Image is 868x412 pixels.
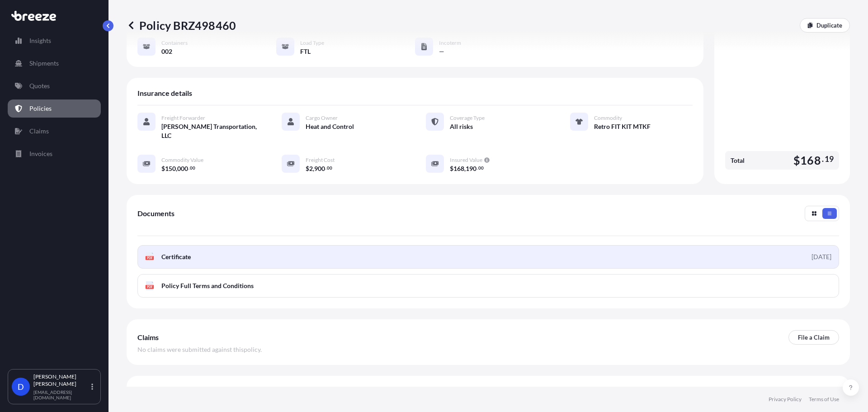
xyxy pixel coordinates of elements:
[161,47,172,56] span: 002
[450,114,485,122] span: Coverage Type
[798,333,830,342] p: File a Claim
[137,245,839,269] a: PDFCertificate[DATE]
[594,114,622,122] span: Commodity
[314,166,325,172] span: 900
[29,127,49,136] p: Claims
[8,145,101,163] a: Invoices
[29,81,50,90] p: Quotes
[306,122,354,131] span: Heat and Control
[822,156,824,162] span: .
[313,166,314,172] span: ,
[327,166,332,170] span: 00
[33,373,90,388] p: [PERSON_NAME] [PERSON_NAME]
[29,36,51,45] p: Insights
[453,166,464,172] span: 168
[477,166,478,170] span: .
[8,99,101,118] a: Policies
[478,166,484,170] span: 00
[18,382,24,391] span: D
[137,379,839,401] div: Main Exclusions
[466,166,476,172] span: 190
[450,122,473,131] span: All risks
[161,156,203,164] span: Commodity Value
[8,32,101,50] a: Insights
[137,333,159,342] span: Claims
[190,166,195,170] span: 00
[147,285,153,289] text: PDF
[137,345,262,354] span: No claims were submitted against this policy .
[731,156,745,165] span: Total
[137,209,175,218] span: Documents
[769,396,802,403] a: Privacy Policy
[177,166,188,172] span: 000
[594,122,651,131] span: Retro FIT KIT MTKF
[161,122,260,140] span: [PERSON_NAME] Transportation, LLC
[8,122,101,140] a: Claims
[306,156,335,164] span: Freight Cost
[137,386,189,395] span: Main Exclusions
[309,166,313,172] span: 2
[127,18,236,33] p: Policy BRZ498460
[450,166,453,172] span: $
[306,114,338,122] span: Cargo Owner
[29,149,52,158] p: Invoices
[161,166,165,172] span: $
[825,156,834,162] span: 19
[811,252,831,261] div: [DATE]
[33,389,90,400] p: [EMAIL_ADDRESS][DOMAIN_NAME]
[300,47,311,56] span: FTL
[306,166,309,172] span: $
[176,166,177,172] span: ,
[147,256,153,260] text: PDF
[325,166,326,170] span: .
[137,274,839,298] a: PDFPolicy Full Terms and Conditions
[450,156,482,164] span: Insured Value
[809,396,839,403] a: Terms of Use
[464,166,466,172] span: ,
[161,252,191,261] span: Certificate
[800,155,821,166] span: 168
[816,21,842,30] p: Duplicate
[8,77,101,95] a: Quotes
[165,166,176,172] span: 150
[800,18,850,33] a: Duplicate
[161,114,205,122] span: Freight Forwarder
[29,104,52,113] p: Policies
[161,281,254,290] span: Policy Full Terms and Conditions
[439,47,444,56] span: —
[788,330,839,345] a: File a Claim
[8,54,101,72] a: Shipments
[793,155,800,166] span: $
[29,59,59,68] p: Shipments
[137,89,192,98] span: Insurance details
[189,166,189,170] span: .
